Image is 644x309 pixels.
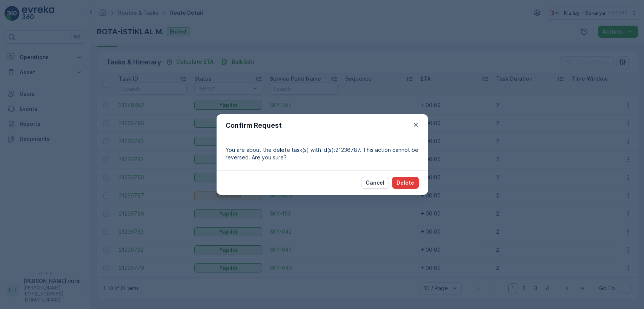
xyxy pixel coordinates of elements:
[392,177,419,189] button: Delete
[397,179,414,187] p: Delete
[226,146,419,161] p: You are about the delete task(s) with id(s):21236787. This action cannot be reversed. Are you sure?
[226,120,282,131] p: Confirm Request
[366,179,384,187] p: Cancel
[361,177,389,189] button: Cancel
